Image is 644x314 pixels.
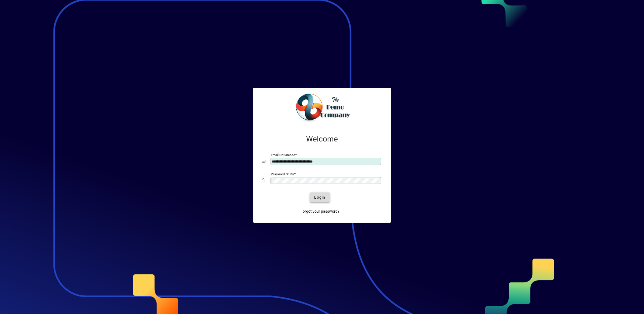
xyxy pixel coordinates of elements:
[310,192,330,202] button: Login
[314,195,325,200] span: Login
[271,172,294,176] mat-label: Password or Pin
[271,153,295,157] mat-label: Email or Barcode
[300,209,340,214] span: Forgot your password?
[298,206,342,216] a: Forgot your password?
[262,134,382,144] h2: Welcome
